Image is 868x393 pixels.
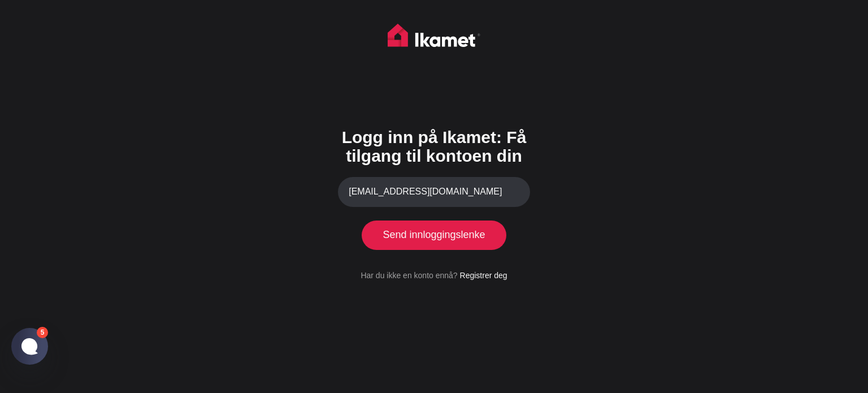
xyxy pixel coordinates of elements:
[361,271,457,280] font: Har du ikke en konto ennå?
[342,128,527,165] font: Logg inn på Ikamet: Få tilgang til kontoen din
[338,177,530,207] input: Din e-postadresse
[388,24,480,52] img: Ikamet hjem
[383,229,485,240] font: Send innloggingslenke
[364,221,504,250] button: Send innloggingslenke
[460,271,507,280] a: Registrer deg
